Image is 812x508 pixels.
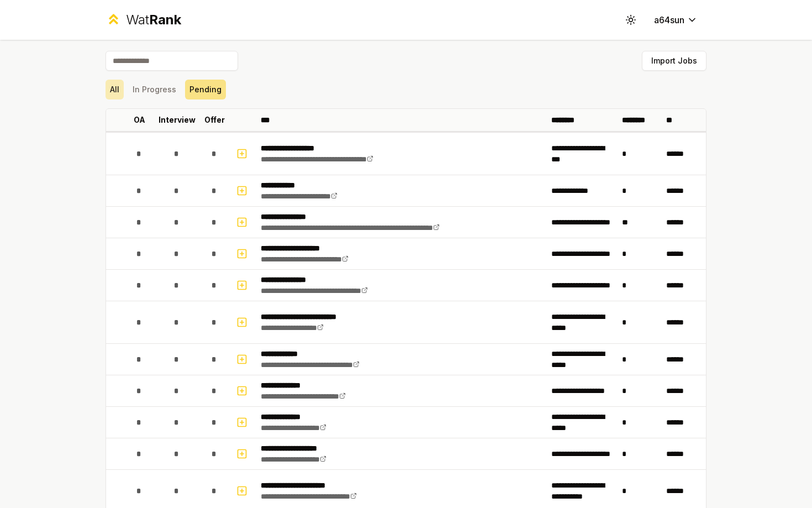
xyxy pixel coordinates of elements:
span: Rank [149,12,181,28]
p: Offer [204,114,225,125]
button: a64sun [645,10,706,30]
button: Import Jobs [642,51,706,71]
button: In Progress [128,80,181,99]
span: a64sun [654,13,684,27]
div: Wat [126,11,181,29]
a: WatRank [106,11,181,29]
p: OA [134,114,145,125]
p: Interview [159,114,196,125]
button: All [106,80,124,99]
button: Pending [185,80,226,99]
